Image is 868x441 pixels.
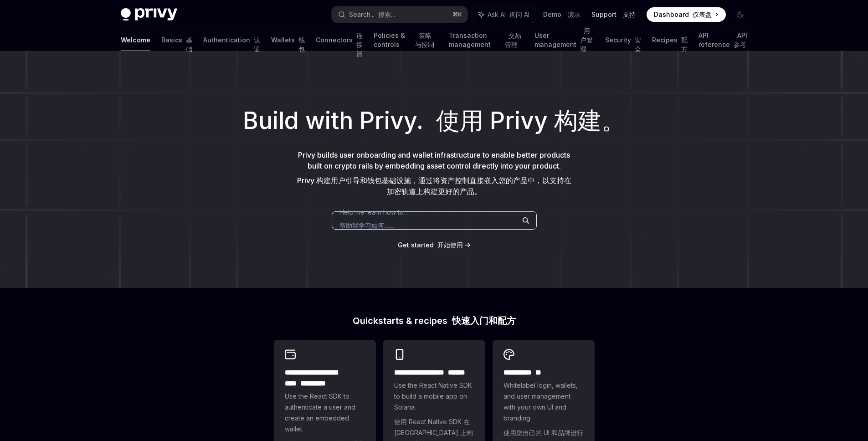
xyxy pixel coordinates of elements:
[472,6,536,23] button: Ask AI 询问 AI
[186,36,192,53] font: 基础
[505,31,521,48] font: 交易管理
[398,241,463,250] a: Get started 开始使用
[452,315,516,326] font: 快速入门和配方
[121,8,177,21] img: dark logo
[591,10,636,19] a: Support 支持
[647,7,726,22] a: Dashboard 仪表盘
[654,10,712,19] span: Dashboard
[734,31,747,48] font: API 参考
[271,29,305,51] a: Wallets 钱包
[635,36,641,53] font: 安全
[437,241,463,249] font: 开始使用
[605,29,641,51] a: Security 安全
[296,150,573,196] span: Privy builds user onboarding and wallet infrastructure to enable better products built on crypto ...
[580,27,593,53] font: 用户管理
[274,316,595,325] h2: Quickstarts & recipes
[297,176,571,196] font: Privy 构建用户引导和钱包基础设施，通过将资产控制直接嵌入您的产品中，以支持在加密轨道上构建更好的产品。
[693,10,712,18] font: 仪表盘
[652,29,688,51] a: Recipes 配方
[316,29,363,51] a: Connectors 连接器
[534,29,594,51] a: User management 用户管理
[339,207,409,234] span: Help me learn how to…
[436,106,625,135] font: 使用 Privy 构建。
[452,11,462,18] span: ⌘ K
[699,29,748,51] a: API reference API 参考
[356,31,363,57] font: 连接器
[161,29,192,51] a: Basics 基础
[15,103,853,138] h1: Build with Privy.
[349,9,395,20] div: Search...
[339,221,394,229] font: 帮助我学习如何……
[298,36,305,53] font: 钱包
[681,36,688,53] font: 配方
[733,7,748,22] button: Toggle dark mode
[203,29,260,51] a: Authentication 认证
[543,10,580,19] a: Demo 演示
[449,29,524,51] a: Transaction management 交易管理
[254,36,260,53] font: 认证
[623,10,636,18] font: 支持
[121,29,150,51] a: Welcome
[378,10,395,18] font: 搜索...
[332,6,467,23] button: Search... 搜索...⌘K
[488,10,529,19] span: Ask AI
[568,10,580,18] font: 演示
[398,241,463,249] span: Get started
[509,10,529,18] font: 询问 AI
[415,31,434,48] font: 策略与控制
[374,29,438,51] a: Policies & controls 策略与控制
